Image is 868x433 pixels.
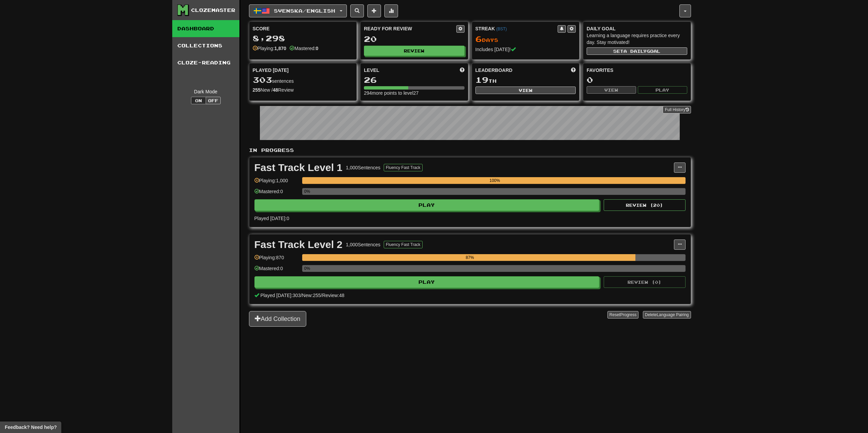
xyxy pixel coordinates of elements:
[623,49,647,53] span: a daily
[191,7,235,14] div: Clozemaster
[364,35,465,43] div: 20
[367,4,381,17] button: Add sentence to collection
[254,199,600,211] button: Play
[346,241,380,248] div: 1,000 Sentences
[5,424,57,431] span: Open feedback widget
[172,37,239,54] a: Collections
[254,239,343,250] div: Fast Track Level 2
[475,35,576,44] div: Day s
[350,4,364,17] button: Search sentences
[321,293,322,298] span: /
[384,241,422,248] button: Fluency Fast Track
[604,199,686,211] button: Review (20)
[384,164,422,171] button: Fluency Fast Track
[300,293,302,298] span: /
[364,25,456,32] div: Ready for Review
[249,311,306,327] button: Add Collection
[316,46,319,51] strong: 0
[475,25,558,32] div: Streak
[249,4,347,17] button: Svenska/English
[253,76,353,84] div: sentences
[260,293,300,298] span: Played [DATE]: 303
[254,188,299,199] div: Mastered: 0
[254,254,299,265] div: Playing: 870
[254,163,343,173] div: Fast Track Level 1
[254,177,299,188] div: Playing: 1,000
[322,293,344,298] span: Review: 48
[253,34,353,43] div: 8,298
[290,45,318,52] div: Mastered:
[587,25,687,32] div: Daily Goal
[604,276,686,288] button: Review (0)
[253,25,353,32] div: Score
[587,32,687,46] div: Learning a language requires practice every day. Stay motivated!
[587,86,636,94] button: View
[364,76,465,84] div: 26
[384,4,398,17] button: More stats
[172,54,239,71] a: Cloze-Reading
[364,90,465,96] div: 294 more points to level 27
[254,265,299,276] div: Mastered: 0
[620,312,636,317] span: Progress
[571,67,576,74] span: This week in points, UTC
[663,106,691,113] a: Full History
[249,147,691,154] p: In Progress
[253,87,353,93] div: New / Review
[302,293,321,298] span: New: 255
[254,276,600,288] button: Play
[475,76,576,84] div: th
[496,27,507,31] a: (BST)
[274,46,286,51] strong: 1,870
[587,67,687,74] div: Favorites
[475,75,488,84] span: 19
[253,75,272,84] span: 303
[253,87,261,93] strong: 255
[657,312,689,317] span: Language Pairing
[253,45,286,52] div: Playing:
[460,67,465,74] span: Score more points to level up
[274,8,335,14] span: Svenska / English
[475,67,513,74] span: Leaderboard
[587,76,687,84] div: 0
[364,46,465,56] button: Review
[254,216,289,221] span: Played [DATE]: 0
[253,67,289,74] span: Played [DATE]
[475,87,576,94] button: View
[206,97,221,104] button: Off
[177,88,234,95] div: Dark Mode
[304,254,636,261] div: 87%
[346,164,380,171] div: 1,000 Sentences
[172,20,239,37] a: Dashboard
[607,311,638,319] button: ResetProgress
[587,47,687,55] button: Seta dailygoal
[638,86,687,94] button: Play
[304,177,686,184] div: 100%
[475,34,482,44] span: 6
[475,46,576,53] div: Includes [DATE]!
[643,311,691,319] button: DeleteLanguage Pairing
[364,67,379,74] span: Level
[191,97,206,104] button: On
[273,87,278,93] strong: 48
